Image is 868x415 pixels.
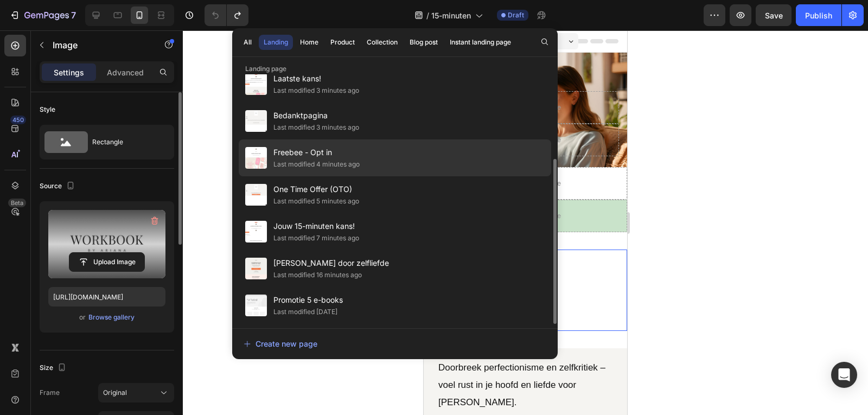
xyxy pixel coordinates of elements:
p: Advanced [107,67,144,78]
input: https://example.com/image.jpg [48,287,165,307]
button: Browse gallery [88,312,135,323]
span: or [79,311,86,324]
h2: Doorbreek perfectionisme en zelfkritiek – voel rust in je hoofd en liefde voor [PERSON_NAME]. Enk... [14,328,190,399]
span: One Time Offer (OTO) [273,183,359,196]
div: Home [300,37,318,47]
div: Rectangle [92,130,158,155]
p: Landing page [232,63,558,74]
div: Drop element here [80,149,137,157]
button: Upload Image [69,252,145,272]
button: Blog post [405,35,443,50]
div: Last modified 5 minutes ago [273,196,359,207]
div: Beta [8,199,26,207]
strong: €58 korting! [68,384,120,394]
span: Jouw 15-minuten kans! [273,220,359,233]
div: Last modified 3 minutes ago [273,85,359,96]
div: Last modified 16 minutes ago [273,270,362,280]
span: Original [103,388,127,398]
div: Blog post [410,37,438,47]
span: [PERSON_NAME] door zelfliefde [273,257,389,270]
div: Collection [367,37,398,47]
button: Collection [362,35,403,50]
div: Drop element here [80,105,137,114]
div: Drop element here [80,181,137,190]
button: Landing [259,35,293,50]
button: Home [295,35,323,50]
div: All [244,37,252,47]
img: gempages_557294611572196545-8c4cfd92-ba8f-49d4-bdf1-14b886f81478.png [61,219,143,301]
div: Drop element here [80,73,137,81]
button: Create new page [243,333,547,355]
div: Size [40,361,68,375]
p: Settings [54,67,84,78]
span: / [426,10,429,21]
span: 15-minuten [431,10,471,21]
button: All [239,35,257,50]
span: Freebee - Opt in [273,146,360,159]
div: Open Intercom Messenger [831,362,857,388]
div: Undo/Redo [205,4,248,26]
span: Bedanktpagina [273,109,359,122]
div: Last modified 4 minutes ago [273,159,360,170]
span: Draft [508,10,524,20]
button: Original [98,383,174,403]
div: Browse gallery [88,312,135,322]
p: Image [53,39,145,52]
div: Landing [264,37,288,47]
span: Save [765,11,783,20]
button: 7 [4,4,81,26]
div: Create new page [244,338,317,349]
div: Publish [805,10,832,21]
label: Frame [40,388,60,398]
div: 450 [10,116,26,124]
div: Style [40,105,55,114]
button: Publish [796,4,841,26]
button: Product [325,35,360,50]
button: Save [756,4,792,26]
div: Image [14,204,37,214]
div: Last modified 7 minutes ago [273,233,359,244]
span: iPhone 13 Mini ( 375 px) [54,5,127,16]
span: Laatste kans! [273,72,359,85]
span: Promotie 5 e-books [273,293,343,307]
div: Source [40,179,77,194]
p: 7 [71,9,76,22]
div: Last modified [DATE] [273,307,337,317]
div: Last modified 3 minutes ago [273,122,359,133]
button: Instant landing page [445,35,516,50]
div: Product [330,37,355,47]
div: Instant landing page [450,37,511,47]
